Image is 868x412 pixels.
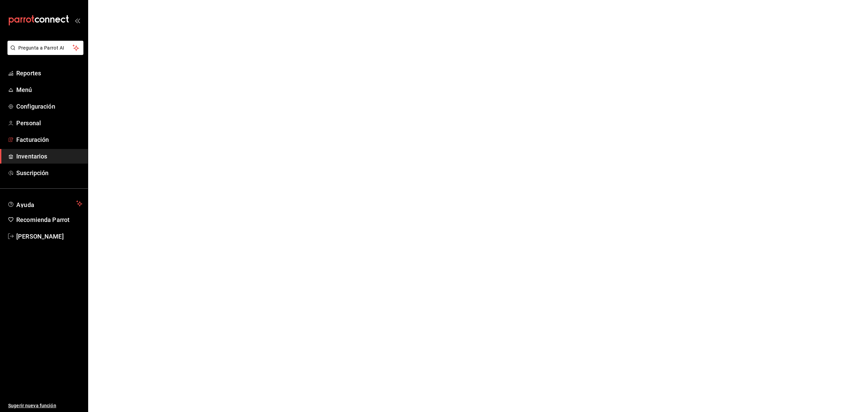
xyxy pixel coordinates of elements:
[16,215,82,224] span: Recomienda Parrot
[16,168,82,177] span: Suscripción
[16,118,82,128] span: Personal
[16,135,82,144] span: Facturación
[7,41,83,55] button: Pregunta a Parrot AI
[16,69,82,78] span: Reportes
[16,152,82,161] span: Inventarios
[75,18,80,23] button: open_drawer_menu
[18,44,73,52] span: Pregunta a Parrot AI
[5,49,83,56] a: Pregunta a Parrot AI
[16,232,82,241] span: [PERSON_NAME]
[16,102,82,111] span: Configuración
[16,85,82,94] span: Menú
[16,200,74,208] span: Ayuda
[8,402,82,409] span: Sugerir nueva función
